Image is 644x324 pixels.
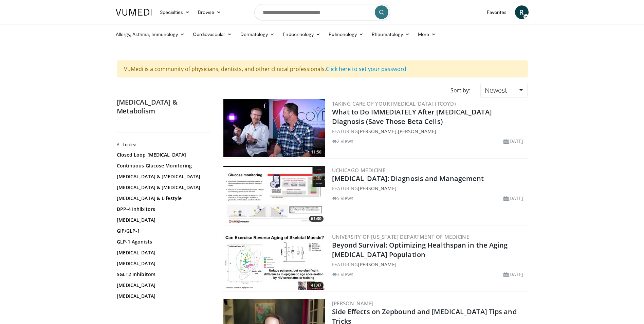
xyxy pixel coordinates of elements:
[117,228,208,234] a: GIP/GLP-1
[117,195,208,202] a: [MEDICAL_DATA] & Lifestyle
[223,166,325,223] img: 4f4af5ff-23a6-48e5-a98d-8840d811b843.300x170_q85_crop-smart_upscale.jpg
[236,28,279,41] a: Dermatology
[117,238,208,245] a: GLP-1 Agonists
[332,300,374,307] a: [PERSON_NAME]
[358,128,396,134] a: [PERSON_NAME]
[445,83,475,98] div: Sort by:
[112,28,189,41] a: Allergy, Asthma, Immunology
[117,217,208,223] a: [MEDICAL_DATA]
[117,60,528,77] div: VuMedi is a community of physicians, dentists, and other clinical professionals.
[358,185,396,192] a: [PERSON_NAME]
[117,271,208,278] a: SGLT2 Inhibitors
[398,128,436,134] a: [PERSON_NAME]
[223,166,325,223] a: 61:30
[117,206,208,213] a: DPP-4 Inhibitors
[503,195,523,202] li: [DATE]
[117,282,208,289] a: [MEDICAL_DATA]
[414,28,440,41] a: More
[117,293,208,300] a: [MEDICAL_DATA]
[368,28,414,41] a: Rheumatology
[223,99,325,157] img: 701f407d-d7aa-42a0-8a32-21ae756f5ec8.300x170_q85_crop-smart_upscale.jpg
[332,261,526,268] div: FEATURING
[326,65,406,73] a: Click here to set your password
[223,232,325,290] img: b450a917-0a9b-41fb-a4bf-a2104071b72f.300x170_q85_crop-smart_upscale.jpg
[332,107,492,126] a: What to Do IMMEDIATELY After [MEDICAL_DATA] Diagnosis (Save Those Beta Cells)
[309,149,324,155] span: 11:50
[117,249,208,256] a: [MEDICAL_DATA]
[117,142,210,147] h2: All Topics:
[189,28,236,41] a: Cardiovascular
[483,5,511,19] a: Favorites
[503,138,523,145] li: [DATE]
[156,5,194,19] a: Specialties
[332,138,354,145] li: 2 views
[117,98,212,115] h2: [MEDICAL_DATA] & Metabolism
[332,174,484,183] a: [MEDICAL_DATA]: Diagnosis and Management
[503,271,523,278] li: [DATE]
[332,100,456,107] a: Taking Care of Your [MEDICAL_DATA] (TCOYD)
[332,128,526,135] div: FEATURING ,
[309,282,324,288] span: 41:47
[332,271,354,278] li: 3 views
[117,162,208,169] a: Continuous Glucose Monitoring
[332,185,526,192] div: FEATURING
[223,232,325,290] a: 41:47
[309,216,324,222] span: 61:30
[325,28,368,41] a: Pulmonology
[332,233,470,240] a: University of [US_STATE] Department of Medicine
[116,9,152,16] img: VuMedi Logo
[117,184,208,191] a: [MEDICAL_DATA] & [MEDICAL_DATA]
[279,28,325,41] a: Endocrinology
[117,151,208,158] a: Closed Loop [MEDICAL_DATA]
[117,260,208,267] a: [MEDICAL_DATA]
[485,86,507,95] span: Newest
[223,99,325,157] a: 11:50
[117,173,208,180] a: [MEDICAL_DATA] & [MEDICAL_DATA]
[254,4,390,20] input: Search topics, interventions
[358,261,396,268] a: [PERSON_NAME]
[194,5,225,19] a: Browse
[332,195,354,202] li: 5 views
[332,240,508,259] a: Beyond Survival: Optimizing Healthspan in the Aging [MEDICAL_DATA] Population
[480,83,527,98] a: Newest
[332,167,386,174] a: UChicago Medicine
[515,5,529,19] a: R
